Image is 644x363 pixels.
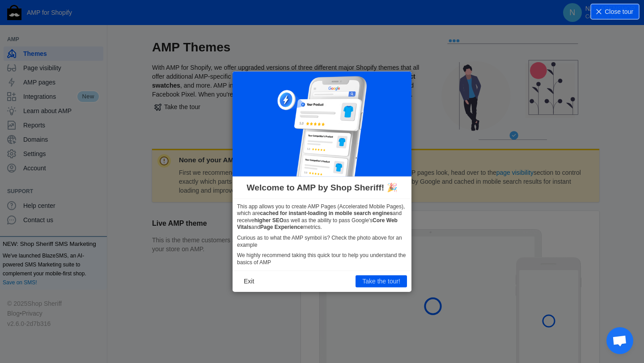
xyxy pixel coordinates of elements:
span: Welcome to AMP by Shop Sheriff! 🎉 [246,181,397,194]
p: Curious as to what the AMP symbol is? Check the photo above for an example [237,235,407,249]
span: Close tour [605,7,633,16]
button: Take the tour! [356,275,407,287]
b: Page Experience [260,224,303,230]
b: higher SEO [254,217,284,224]
b: cached for instant-loading in mobile search engines [260,210,393,216]
div: Ouvrir le chat [606,327,633,354]
button: Exit [237,275,261,287]
p: This app allows you to create AMP Pages (Accelerated Mobile Pages), which are and receive as well... [237,203,407,231]
b: Core Web Vitals [237,217,398,231]
img: phone-google_300x337.png [277,76,367,177]
p: We highly recommend taking this quick tour to help you understand the basics of AMP [237,252,407,266]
